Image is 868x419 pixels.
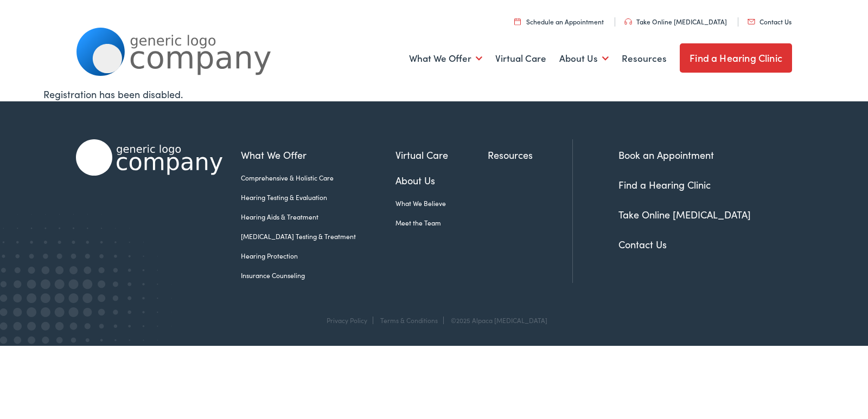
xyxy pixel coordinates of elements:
img: utility icon [624,18,632,25]
img: Alpaca Audiology [76,139,222,176]
a: Hearing Protection [241,251,395,261]
a: Virtual Care [395,147,488,162]
a: Schedule an Appointment [514,17,604,26]
a: What We Offer [409,38,482,79]
div: ©2025 Alpaca [MEDICAL_DATA] [445,317,547,324]
a: Terms & Conditions [380,315,438,325]
a: Hearing Testing & Evaluation [241,192,395,202]
a: [MEDICAL_DATA] Testing & Treatment [241,231,395,241]
a: Take Online [MEDICAL_DATA] [618,208,751,221]
a: Virtual Care [495,38,546,79]
a: Insurance Counseling [241,270,395,280]
a: Meet the Team [395,218,488,228]
a: Resources [488,147,572,162]
a: What We Believe [395,198,488,208]
a: Find a Hearing Clinic [618,178,711,191]
a: Hearing Aids & Treatment [241,212,395,222]
a: What We Offer [241,147,395,162]
a: Contact Us [748,17,792,26]
img: utility icon [748,19,755,24]
a: Find a Hearing Clinic [680,43,792,73]
a: Book an Appointment [618,148,714,162]
img: utility icon [514,18,521,25]
a: Contact Us [618,237,667,251]
div: Registration has been disabled. [43,87,825,101]
a: Take Online [MEDICAL_DATA] [624,17,727,26]
a: About Us [559,38,609,79]
a: About Us [395,173,488,188]
a: Comprehensive & Holistic Care [241,173,395,183]
a: Privacy Policy [327,315,367,325]
a: Resources [622,38,667,79]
